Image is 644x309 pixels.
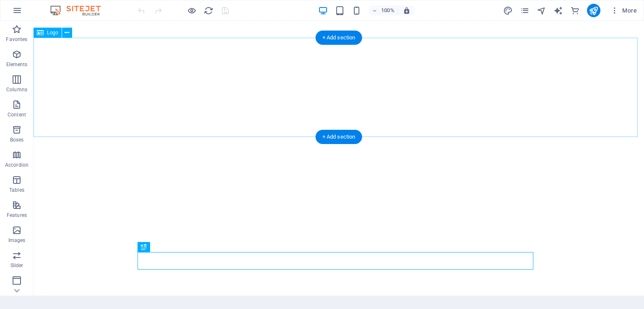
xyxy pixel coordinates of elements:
[187,5,197,15] button: Click here to leave preview mode and continue editing
[403,7,410,14] i: On resize automatically adjust zoom level to fit chosen device.
[570,6,580,15] i: Commerce
[537,5,547,15] button: navigator
[6,86,27,93] p: Columns
[520,5,530,15] button: pages
[553,5,563,15] button: text_generator
[503,6,513,15] i: Design (Ctrl+Alt+Y)
[369,5,398,15] button: 100%
[607,4,640,17] button: More
[5,162,29,168] p: Accordion
[381,5,395,15] h6: 100%
[10,262,23,269] p: Slider
[203,5,213,15] button: reload
[589,6,598,15] i: Publish
[553,6,563,15] i: AI Writer
[316,130,362,144] div: + Add section
[503,5,513,15] button: design
[9,187,24,193] p: Tables
[6,36,27,43] p: Favorites
[316,31,362,45] div: + Add section
[8,237,26,244] p: Images
[587,4,600,17] button: publish
[520,6,530,15] i: Pages (Ctrl+Alt+S)
[47,30,58,35] span: Logo
[7,212,27,219] p: Features
[537,6,546,15] i: Navigator
[8,111,26,118] p: Content
[48,5,111,15] img: Editor Logo
[10,136,24,143] p: Boxes
[610,6,637,15] span: More
[204,6,213,15] i: Reload page
[570,5,580,15] button: commerce
[6,61,28,68] p: Elements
